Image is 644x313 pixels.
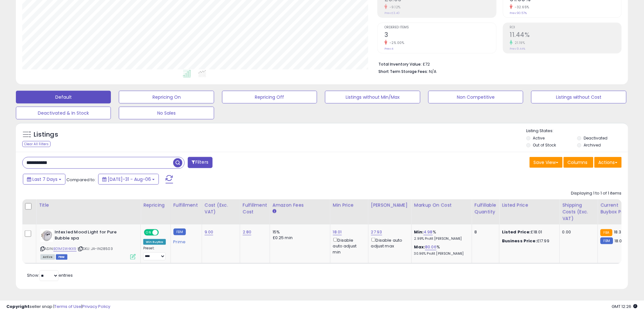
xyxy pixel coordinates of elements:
[510,31,621,40] h2: 11.44%
[513,5,530,10] small: -32.65%
[273,229,325,235] div: 15%
[384,31,496,40] h2: 3
[371,229,382,235] a: 27.93
[612,303,638,309] span: 2025-08-14 12:26 GMT
[414,244,425,250] b: Max:
[34,130,58,139] h5: Listings
[188,157,213,168] button: Filters
[411,199,472,224] th: The percentage added to the cost of goods (COGS) that forms the calculator for Min & Max prices.
[56,254,67,260] span: FBM
[273,235,325,241] div: £0.25 min
[273,209,276,214] small: Amazon Fees.
[6,303,30,309] strong: Copyright
[40,229,53,242] img: 41lXyRR4krL._SL40_.jpg
[16,91,111,103] button: Default
[32,176,58,182] span: Last 7 Days
[98,174,159,185] button: [DATE]-31 - Aug-06
[55,229,132,243] b: Intex led Mood Light for Pure Bubble spa
[564,157,593,168] button: Columns
[510,11,527,15] small: Prev: 90.57%
[66,177,96,183] span: Compared to:
[615,238,624,244] span: 18.01
[533,135,545,141] label: Active
[562,202,595,222] div: Shipping Costs (Exc. VAT)
[378,60,617,68] li: £72
[23,174,65,185] button: Last 7 Days
[510,26,621,29] span: ROI
[530,157,563,168] button: Save View
[39,202,138,209] div: Title
[40,229,136,259] div: ASIN:
[562,229,593,235] div: 0.00
[384,47,393,51] small: Prev: 4
[526,128,628,134] p: Listing States:
[424,229,433,235] a: 4.98
[600,229,612,236] small: FBA
[173,237,197,245] div: Prime
[414,244,467,256] div: %
[614,229,625,235] span: 18.34
[571,190,622,196] div: Displaying 1 to 1 of 1 items
[145,230,153,235] span: ON
[428,91,523,103] button: Non Competitive
[173,202,199,209] div: Fulfillment
[414,229,467,241] div: %
[425,244,437,250] a: 80.06
[475,229,494,235] div: 8
[584,142,601,148] label: Archived
[54,303,81,309] a: Terms of Use
[568,159,588,166] span: Columns
[502,229,531,235] b: Listed Price:
[158,230,168,235] span: OFF
[502,238,555,244] div: £17.99
[502,229,555,235] div: £18.01
[273,202,328,209] div: Amazon Fees
[594,157,622,168] button: Actions
[108,176,151,182] span: [DATE]-31 - Aug-06
[533,142,556,148] label: Out of Stock
[429,68,437,75] span: N/A
[333,229,342,235] a: 18.01
[173,229,186,235] small: FBM
[414,237,467,241] p: 2.99% Profit [PERSON_NAME]
[531,91,626,103] button: Listings without Cost
[384,11,400,15] small: Prev: £3.40
[243,229,252,235] a: 2.80
[205,202,237,215] div: Cost (Exc. VAT)
[119,107,214,119] button: No Sales
[387,5,401,10] small: -9.12%
[143,246,166,260] div: Preset:
[243,202,267,215] div: Fulfillment Cost
[600,238,613,244] small: FBM
[143,202,168,209] div: Repricing
[333,237,363,255] div: Disable auto adjust min
[333,202,366,209] div: Min Price
[414,252,467,256] p: 30.96% Profit [PERSON_NAME]
[384,26,496,29] span: Ordered Items
[22,141,51,147] div: Clear All Filters
[371,202,409,209] div: [PERSON_NAME]
[119,91,214,103] button: Repricing On
[53,246,77,252] a: B01MSW4KX9
[414,202,469,209] div: Markup on Cost
[82,303,110,309] a: Privacy Policy
[584,135,607,141] label: Deactivated
[205,229,214,235] a: 9.00
[414,229,424,235] b: Min:
[513,40,525,45] small: 21.19%
[502,238,537,244] b: Business Price:
[387,40,404,45] small: -25.00%
[6,304,110,310] div: seller snap | |
[40,254,55,260] span: All listings currently available for purchase on Amazon
[475,202,497,215] div: Fulfillable Quantity
[600,202,633,215] div: Current Buybox Price
[371,237,407,249] div: Disable auto adjust max
[510,47,525,51] small: Prev: 9.44%
[27,272,73,278] span: Show: entries
[378,61,422,67] b: Total Inventory Value:
[325,91,420,103] button: Listings without Min/Max
[378,69,428,74] b: Short Term Storage Fees:
[78,246,113,251] span: | SKU: JA-IN28503
[502,202,557,209] div: Listed Price
[222,91,317,103] button: Repricing Off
